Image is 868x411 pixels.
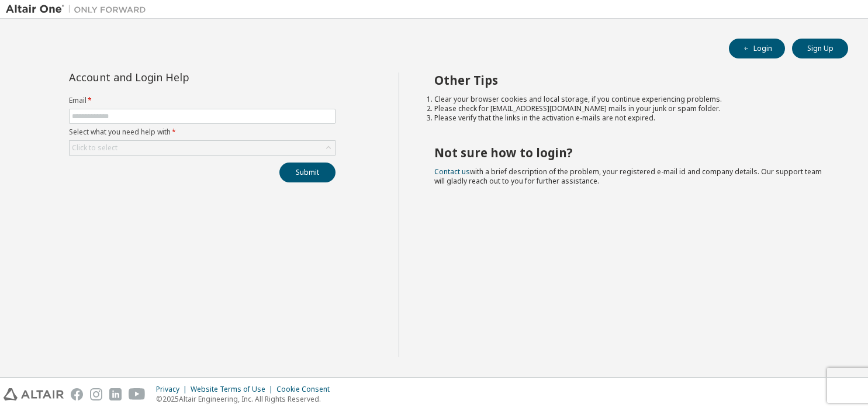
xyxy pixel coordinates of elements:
[156,385,191,394] div: Privacy
[4,388,64,400] img: altair_logo.svg
[434,167,822,186] span: with a brief description of the problem, your registered e-mail id and company details. Our suppo...
[90,388,102,400] img: instagram.svg
[69,127,336,137] label: Select what you need help with
[69,72,282,82] div: Account and Login Help
[129,388,146,400] img: youtube.svg
[434,104,827,113] li: Please check for [EMAIL_ADDRESS][DOMAIN_NAME] mails in your junk or spam folder.
[191,385,276,394] div: Website Terms of Use
[729,39,785,58] button: Login
[156,394,337,404] p: © 2025 Altair Engineering, Inc. All Rights Reserved.
[434,95,827,104] li: Clear your browser cookies and local storage, if you continue experiencing problems.
[279,163,336,182] button: Submit
[434,145,827,160] h2: Not sure how to login?
[434,113,827,123] li: Please verify that the links in the activation e-mails are not expired.
[71,388,83,400] img: facebook.svg
[792,39,848,58] button: Sign Up
[69,96,336,105] label: Email
[276,385,337,394] div: Cookie Consent
[72,143,117,153] div: Click to select
[434,72,827,88] h2: Other Tips
[70,141,335,155] div: Click to select
[109,388,122,400] img: linkedin.svg
[434,167,470,177] a: Contact us
[6,4,152,15] img: Altair One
